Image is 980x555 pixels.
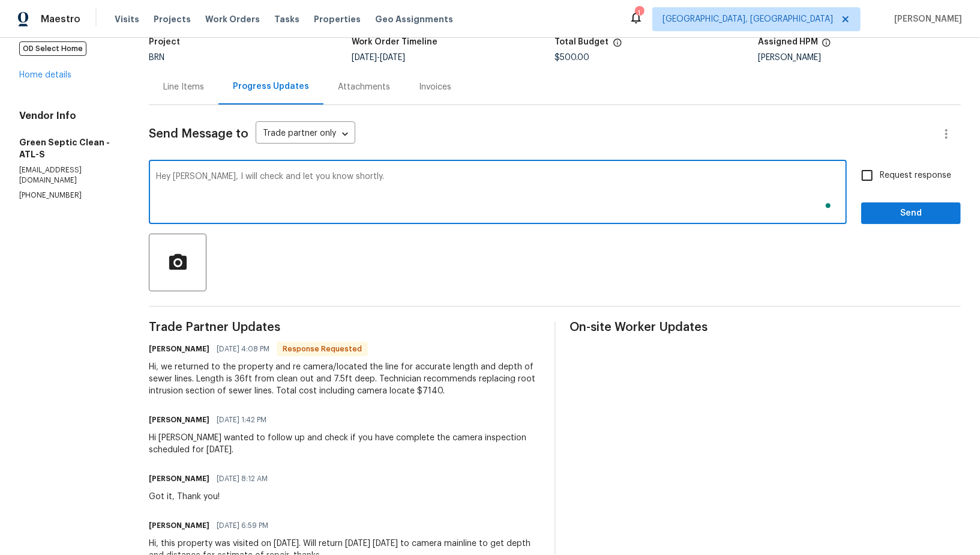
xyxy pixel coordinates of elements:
div: Hi, we returned to the property and re camera/located the line for accurate length and depth of s... [149,361,540,397]
span: [DATE] 6:59 PM [217,520,268,532]
span: $500.00 [555,53,590,62]
span: Projects [154,13,191,25]
span: Geo Assignments [375,13,453,25]
span: Request response [880,169,951,182]
span: OD Select Home [19,41,86,56]
span: Properties [314,13,361,25]
div: Trade partner only [256,124,355,144]
div: Got it, Thank you! [149,491,275,503]
span: On-site Worker Updates [570,321,961,333]
span: [DATE] 4:08 PM [217,343,269,355]
span: [DATE] [380,53,405,62]
div: Line Items [163,81,204,93]
span: Send Message to [149,128,248,140]
span: Send [871,206,951,221]
span: [DATE] 8:12 AM [217,473,268,485]
h5: Total Budget [555,38,609,46]
span: Response Requested [278,343,367,355]
h5: Assigned HPM [758,38,818,46]
h5: Work Order Timeline [352,38,437,46]
p: [PHONE_NUMBER] [19,190,120,201]
div: Progress Updates [233,80,309,92]
span: Trade Partner Updates [149,321,540,333]
span: Maestro [41,13,80,25]
button: Send [861,202,961,225]
h5: Green Septic Clean - ATL-S [19,136,120,160]
h6: [PERSON_NAME] [149,414,209,426]
span: BRN [149,53,164,62]
span: [GEOGRAPHIC_DATA], [GEOGRAPHIC_DATA] [663,13,833,25]
span: The total cost of line items that have been proposed by Opendoor. This sum includes line items th... [613,38,622,53]
p: [EMAIL_ADDRESS][DOMAIN_NAME] [19,165,120,186]
span: Work Orders [205,13,260,25]
h4: Vendor Info [19,110,120,122]
textarea: To enrich screen reader interactions, please activate Accessibility in Grammarly extension settings [156,172,840,214]
span: [DATE] 1:42 PM [217,414,266,426]
div: Attachments [338,81,390,93]
div: Invoices [419,81,451,93]
h5: Project [149,38,180,46]
span: - [352,53,405,62]
a: Home details [19,71,71,79]
span: [DATE] [352,53,377,62]
h6: [PERSON_NAME] [149,343,209,355]
h6: [PERSON_NAME] [149,473,209,485]
span: Tasks [274,15,299,23]
h6: [PERSON_NAME] [149,520,209,532]
span: The hpm assigned to this work order. [822,38,831,53]
div: 1 [635,7,643,19]
div: Hi [PERSON_NAME] wanted to follow up and check if you have complete the camera inspection schedul... [149,432,540,456]
span: [PERSON_NAME] [889,13,962,25]
span: Visits [115,13,139,25]
div: [PERSON_NAME] [758,53,961,62]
